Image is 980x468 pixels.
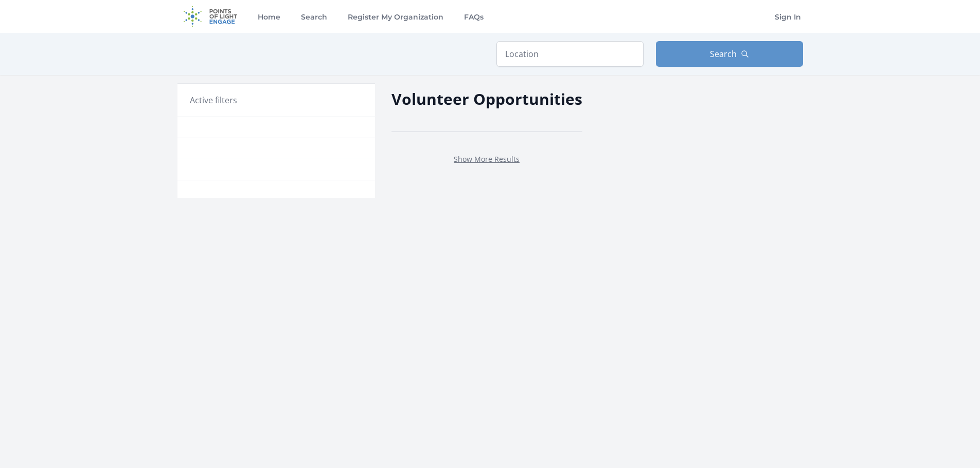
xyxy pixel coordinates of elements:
[656,41,803,67] button: Search
[190,94,237,106] h3: Active filters
[454,154,520,164] a: Show More Results
[496,41,644,67] input: Location
[391,87,582,110] h2: Volunteer Opportunities
[710,48,737,60] span: Search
